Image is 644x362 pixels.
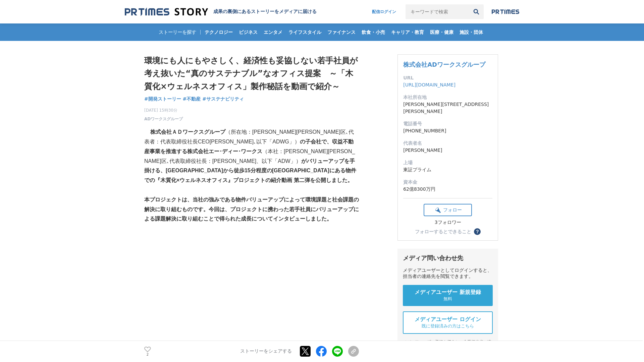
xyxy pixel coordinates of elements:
[202,23,235,41] a: テクノロジー
[403,166,492,173] dd: 東証プライム
[144,139,354,154] strong: の子会社で、収益不動産事業を推進する株式会社エー･ディー･ワークス
[457,29,486,35] span: 施設・団体
[261,23,285,41] a: エンタメ
[202,29,235,35] span: テクノロジー
[415,289,481,296] span: メディアユーザー 新規登録
[403,159,492,166] dt: 上場
[183,96,201,103] a: #不動産
[125,7,208,16] img: 成果の裏側にあるストーリーをメディアに届ける
[427,29,456,35] span: 医療・健康
[474,228,481,235] button: ？
[475,229,480,234] span: ？
[403,311,493,334] a: メディアユーザー ログイン 既に登録済みの方はこちら
[325,29,358,35] span: ファイナンス
[403,186,492,193] dd: 62億8300万円
[286,29,324,35] span: ライフスタイル
[144,107,183,113] span: [DATE] 15時30分
[240,349,292,355] p: ストーリーをシェアする
[403,94,492,101] dt: 本社所在地
[359,29,388,35] span: 飲食・小売
[403,101,492,115] dd: [PERSON_NAME][STREET_ADDRESS][PERSON_NAME]
[365,4,403,19] a: 配信ログイン
[492,9,519,14] img: prtimes
[261,29,285,35] span: エンタメ
[422,323,474,329] span: 既に登録済みの方はこちら
[236,23,260,41] a: ビジネス
[144,96,181,103] a: #開発ストーリー
[144,54,359,93] h1: 環境にも人にもやさしく、経済性も妥協しない若手社員が考え抜いた“真のサステナブル”なオフィス提案 ～「木質化×ウェルネスオフィス」製作秘話を動画で紹介～
[144,116,183,122] a: ADワークスグループ
[424,204,472,216] button: フォロー
[403,127,492,134] dd: [PHONE_NUMBER]
[443,296,452,302] span: 無料
[144,353,151,356] p: 2
[388,29,427,35] span: キャリア・教育
[427,23,456,41] a: 医療・健康
[469,4,484,19] button: 検索
[403,82,455,87] a: [URL][DOMAIN_NAME]
[202,96,244,103] a: #サステナビリティ
[213,9,317,15] h2: 成果の裏側にあるストーリーをメディアに届ける
[144,158,356,183] strong: がバリューアップを手掛ける、[GEOGRAPHIC_DATA]から徒歩15分程度の[GEOGRAPHIC_DATA]にある物件での『木質化×ウェルネスオフィス』プロジェクトの紹介動画 第二弾を公...
[388,23,427,41] a: キャリア・教育
[403,147,492,154] dd: [PERSON_NAME]
[403,120,492,127] dt: 電話番号
[144,197,359,222] strong: 本プロジェクトは、当社の強みである物件バリューアップによって環境課題と社会課題の解決に取り組むものです。今回は、プロジェクトに携わった若手社員にバリューアップによる課題解決に取り組むことで得られ...
[125,7,317,16] a: 成果の裏側にあるストーリーをメディアに届ける 成果の裏側にあるストーリーをメディアに届ける
[150,129,225,135] strong: 株式会社ＡＤワークスグループ
[415,229,471,234] div: フォローするとできること
[359,23,388,41] a: 飲食・小売
[144,127,359,185] p: （所在地：[PERSON_NAME][PERSON_NAME]区､代表者：代表取締役社長CEO[PERSON_NAME]､以下「ADWG」） （本社：[PERSON_NAME][PERSON_N...
[403,140,492,147] dt: 代表者名
[403,285,493,306] a: メディアユーザー 新規登録 無料
[424,220,472,226] div: 3フォロワー
[286,23,324,41] a: ライフスタイル
[406,4,469,19] input: キーワードで検索
[325,23,358,41] a: ファイナンス
[403,74,492,81] dt: URL
[415,316,481,323] span: メディアユーザー ログイン
[457,23,486,41] a: 施設・団体
[403,179,492,186] dt: 資本金
[403,61,485,68] a: 株式会社ADワークスグループ
[403,254,493,262] div: メディア問い合わせ先
[236,29,260,35] span: ビジネス
[403,267,493,280] div: メディアユーザーとしてログインすると、担当者の連絡先を閲覧できます。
